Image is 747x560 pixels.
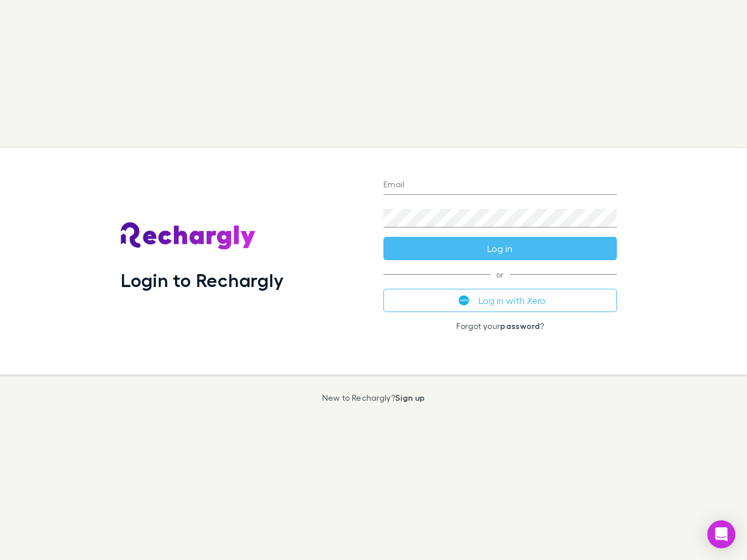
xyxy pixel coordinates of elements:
button: Log in [383,237,617,260]
p: Forgot your ? [383,321,617,331]
h1: Login to Rechargly [121,269,284,291]
img: Rechargly's Logo [121,222,256,250]
a: Sign up [395,393,425,402]
a: password [500,321,540,331]
button: Log in with Xero [383,289,617,312]
p: New to Rechargly? [322,393,425,402]
div: Open Intercom Messenger [707,520,735,548]
img: Xero's logo [459,295,469,306]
